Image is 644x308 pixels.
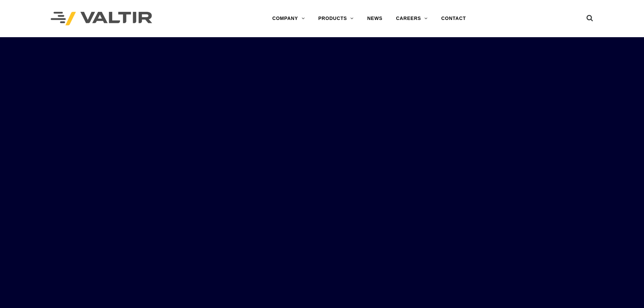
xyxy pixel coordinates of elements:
img: Valtir [51,12,152,26]
a: PRODUCTS [311,12,360,25]
a: CAREERS [389,12,434,25]
a: NEWS [360,12,389,25]
a: CONTACT [434,12,473,25]
a: COMPANY [265,12,311,25]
